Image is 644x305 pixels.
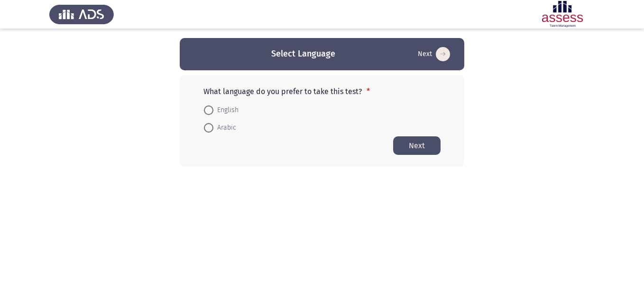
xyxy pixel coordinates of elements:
img: Assess Talent Management logo [49,1,114,28]
button: Start assessment [393,136,441,155]
p: What language do you prefer to take this test? [203,87,441,96]
button: Start assessment [415,47,453,62]
span: Arabic [213,122,236,133]
img: Assessment logo of ASSESS Employability - EBI [530,1,595,28]
span: English [213,105,239,116]
h3: Select Language [271,48,335,60]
